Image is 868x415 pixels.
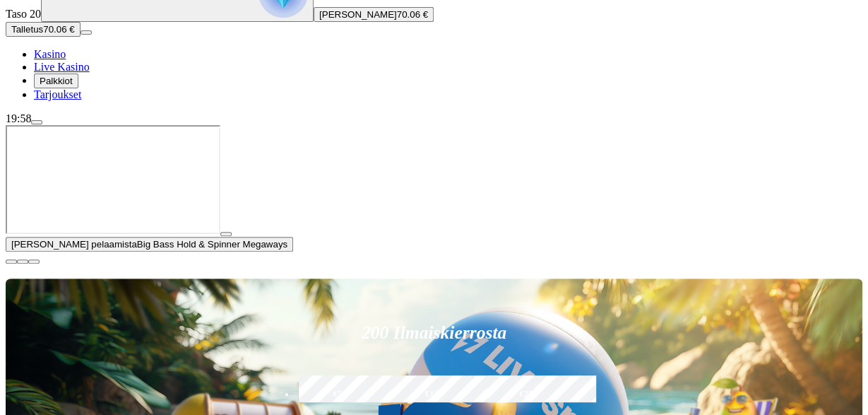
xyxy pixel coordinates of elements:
[34,74,78,88] button: Palkkiot
[6,259,17,264] button: close icon
[397,9,428,20] span: 70.06 €
[6,125,220,234] iframe: Big Bass Hold & Spinner Megaways
[6,22,81,37] button: Talletusplus icon70.06 €
[31,120,42,124] button: menu
[389,373,479,414] label: €150
[6,237,293,252] button: [PERSON_NAME] pelaamistaBig Bass Hold & Spinner Megaways
[17,259,28,264] button: chevron-down icon
[11,24,43,35] span: Talletus
[34,61,90,73] a: Live Kasino
[6,8,41,20] span: Taso 20
[295,373,385,414] label: €50
[6,112,31,124] span: 19:58
[314,7,434,22] button: [PERSON_NAME]70.06 €
[484,373,573,414] label: €250
[43,24,74,35] span: 70.06 €
[34,48,66,60] a: Kasino
[319,9,397,20] span: [PERSON_NAME]
[28,259,40,264] button: fullscreen icon
[81,30,92,35] button: menu
[11,239,137,250] span: [PERSON_NAME] pelaamista
[34,88,81,100] a: Tarjoukset
[6,48,862,101] nav: Main menu
[220,232,232,236] button: play icon
[40,76,73,86] span: Palkkiot
[137,239,287,250] span: Big Bass Hold & Spinner Megaways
